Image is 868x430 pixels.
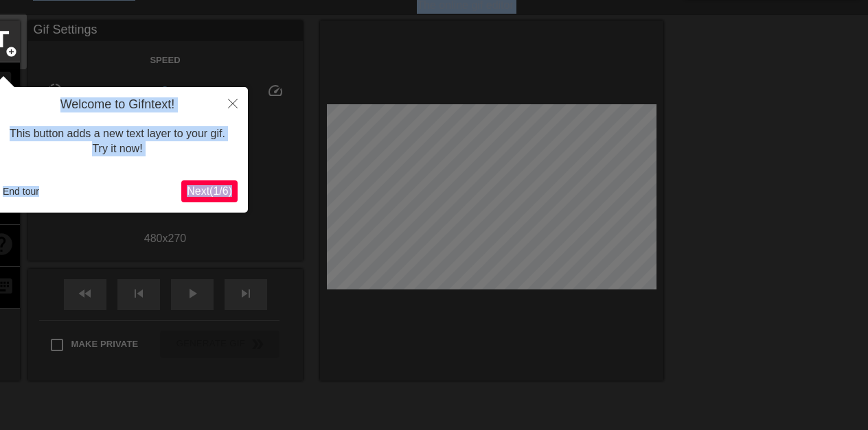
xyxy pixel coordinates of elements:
[187,185,232,197] span: Next ( 1 / 6 )
[181,180,238,202] button: Next
[218,87,248,119] button: Close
